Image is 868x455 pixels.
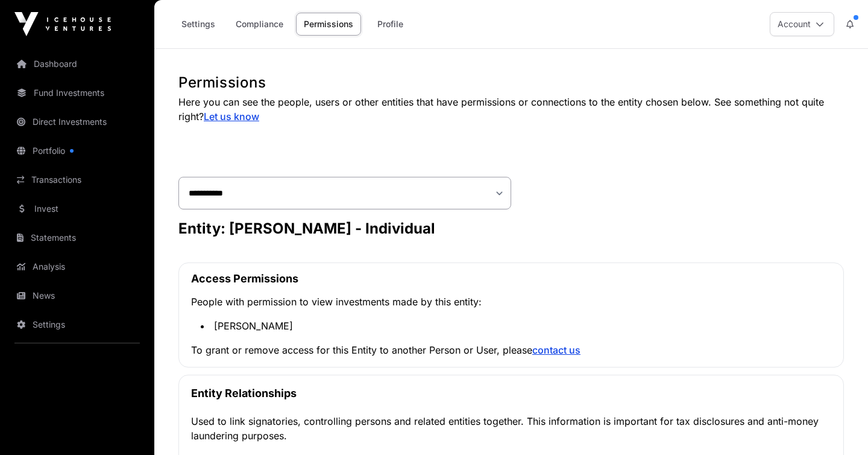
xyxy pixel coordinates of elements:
[178,95,844,124] p: Here you can see the people, users or other entities that have permissions or connections to the ...
[10,311,145,338] a: Settings
[14,12,111,36] img: Icehouse Ventures Logo
[201,319,831,333] li: [PERSON_NAME]
[10,167,145,193] a: Transactions
[10,51,145,77] a: Dashboard
[770,12,834,36] button: Account
[191,414,831,443] p: Used to link signatories, controlling persons and related entities together. This information is ...
[808,397,868,455] iframe: Chat Widget
[191,343,831,357] p: To grant or remove access for this Entity to another Person or User, please
[228,13,291,36] a: Compliance
[204,110,259,122] a: Let us know
[191,385,831,402] p: Entity Relationships
[174,13,223,36] a: Settings
[366,13,414,36] a: Profile
[532,344,580,356] a: contact us
[178,219,844,238] h3: Entity: [PERSON_NAME] - Individual
[191,270,831,287] p: Access Permissions
[296,13,361,36] a: Permissions
[10,253,145,280] a: Analysis
[10,80,145,106] a: Fund Investments
[10,282,145,309] a: News
[178,73,844,92] h1: Permissions
[10,109,145,135] a: Direct Investments
[10,224,145,251] a: Statements
[10,196,145,222] a: Invest
[10,138,145,164] a: Portfolio
[191,294,831,309] p: People with permission to view investments made by this entity:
